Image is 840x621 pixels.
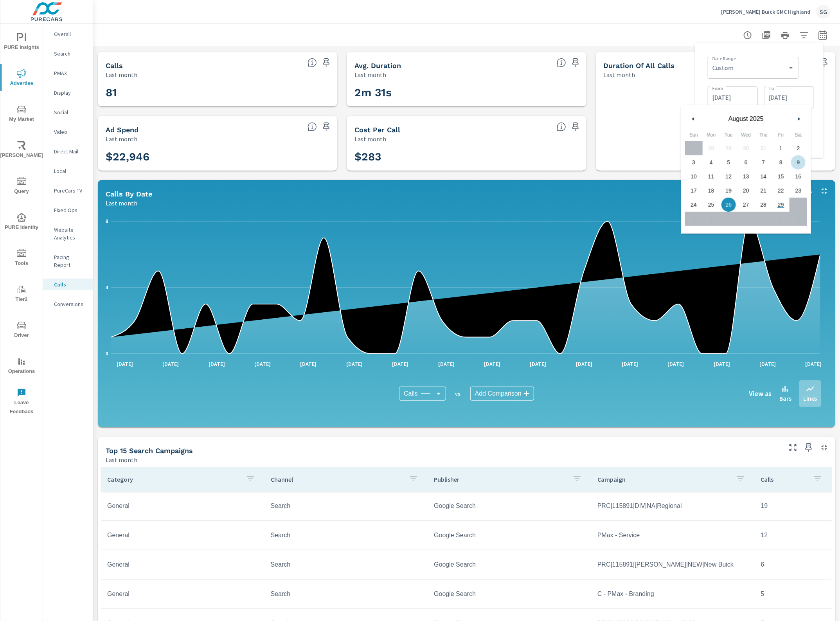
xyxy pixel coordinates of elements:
span: Save this to your personalized report [569,56,582,69]
button: 25 [703,198,720,212]
h5: Cost Per Call [354,126,400,134]
p: Last month [106,455,137,464]
button: 31 [685,212,703,226]
span: 10 [691,169,697,184]
button: 24 [685,198,703,212]
p: Channel [271,475,403,483]
div: nav menu [0,23,43,419]
div: Display [43,87,93,99]
span: 18 [708,184,714,198]
span: 16 [795,169,802,184]
h3: $22,946 [106,150,329,164]
h5: Top 15 Search Campaigns [106,446,193,455]
button: Select Date Range [815,27,831,43]
span: [PERSON_NAME] [3,141,40,160]
div: Pacing Report [43,251,93,271]
span: 14 [761,169,767,184]
td: General [101,526,264,545]
p: [DATE] [662,360,690,368]
button: 3 [685,155,703,169]
p: vs [446,390,470,397]
td: Search [264,584,428,604]
button: 26 [720,198,737,212]
span: My Market [3,105,40,124]
button: 13 [737,169,755,184]
span: 22 [778,184,784,198]
td: General [101,555,264,574]
span: Total number of calls. [308,58,317,67]
h5: Duration of all Calls [604,61,675,70]
td: PRC|115891|DIV|NA|Regional [591,496,755,516]
button: 2 [790,141,807,155]
p: Calls [761,475,807,483]
p: Last month [106,70,137,79]
span: 13 [743,169,749,184]
td: Google Search [428,526,591,545]
p: Calls [54,281,86,288]
p: [DATE] [433,360,460,368]
button: 29 [772,198,790,212]
p: Video [54,128,86,136]
p: [DATE] [570,360,598,368]
p: [DATE] [616,360,644,368]
button: 8 [772,155,790,169]
p: [DATE] [157,360,184,368]
td: Search [264,526,428,545]
p: Last month [106,134,137,144]
p: [DATE] [203,360,230,368]
text: 0 [106,351,108,356]
p: [DATE] [478,360,506,368]
h5: Avg. Duration [354,61,401,70]
span: 7 [762,155,765,169]
p: Website Analytics [54,226,86,241]
span: 5 [727,155,730,169]
button: Minimize Widget [818,185,831,197]
button: 14 [755,169,772,184]
span: 24 [691,198,697,212]
text: 8 [106,219,108,224]
h5: Calls By Date [106,190,152,198]
td: Search [264,496,428,516]
p: Search [54,50,86,58]
span: Save this to your personalized report [818,56,831,69]
button: Minimize Widget [818,441,831,454]
span: 25 [708,198,714,212]
button: 16 [790,169,807,184]
button: 12 [720,169,737,184]
td: 19 [755,496,832,516]
p: [DATE] [754,360,782,368]
button: 11 [703,169,720,184]
div: Conversions [43,298,93,310]
span: Driver [3,321,40,340]
span: 28 [761,198,767,212]
span: 2 [797,141,800,155]
span: Save this to your personalized report [569,121,582,133]
span: 4 [710,155,713,169]
span: PURE Identity [3,213,40,232]
p: Direct Mail [54,148,86,155]
p: Bars [779,394,791,403]
span: 19 [726,184,732,198]
p: [DATE] [295,360,322,368]
span: Add Comparison [475,390,522,398]
p: PMAX [54,69,86,77]
span: PURE Insights [3,33,40,52]
p: Fixed Ops [54,206,86,214]
span: Sum of PureCars Ad Spend. [308,122,317,131]
h3: 3h 25m 7s [604,118,827,131]
span: Fri [772,129,790,141]
td: 6 [755,555,832,574]
p: Social [54,108,86,116]
td: Google Search [428,496,591,516]
span: 11 [708,169,714,184]
button: Make Fullscreen [787,441,799,454]
div: Calls [43,279,93,290]
span: 23 [795,184,802,198]
p: [DATE] [800,360,827,368]
div: Local [43,165,93,177]
span: Average Duration of each call. [557,58,566,67]
span: Sat [790,129,807,141]
span: Sun [685,129,703,141]
div: Website Analytics [43,224,93,243]
button: 19 [720,184,737,198]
